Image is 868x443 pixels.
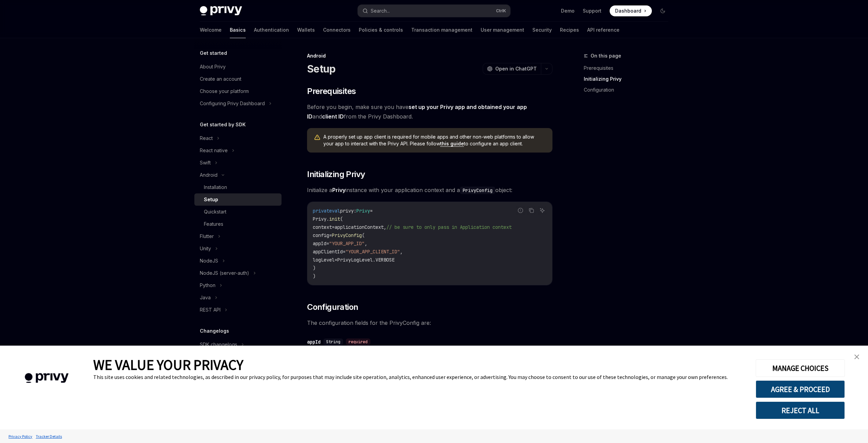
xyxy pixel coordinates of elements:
span: = [335,257,337,263]
a: About Privy [194,61,282,73]
svg: Warning [314,134,321,141]
button: Toggle dark mode [657,5,668,16]
span: = [343,249,345,255]
img: close banner [854,354,859,359]
div: Create an account [200,75,241,83]
a: client ID [322,113,344,120]
span: private [313,208,332,214]
a: Quickstart [194,206,282,218]
a: close banner [850,350,864,364]
a: Basics [230,22,246,38]
span: appId [313,240,326,247]
span: , [400,249,403,255]
div: About Privy [200,63,226,71]
span: Privy [356,208,370,214]
a: Recipes [560,22,579,38]
span: Configuration [307,302,358,313]
button: Search...CtrlK [358,5,510,17]
a: Connectors [323,22,351,38]
div: Configuring Privy Dashboard [200,99,265,108]
a: Features [194,218,282,230]
div: Flutter [200,232,214,240]
a: Transaction management [411,22,472,38]
div: Features [204,220,223,228]
img: dark logo [200,6,242,16]
button: Open in ChatGPT [483,63,541,75]
span: = [370,208,373,214]
div: Android [200,171,218,179]
h5: Get started by SDK [200,121,246,129]
span: = [326,240,329,247]
a: Tracker Details [34,430,64,442]
span: PrivyConfig [332,232,362,238]
span: String [326,339,340,345]
div: appId [307,338,321,345]
a: Welcome [200,22,222,38]
div: SDK changelogs [200,341,237,349]
h1: Setup [307,63,335,75]
button: AGREE & PROCEED [756,380,845,398]
div: Choose your platform [200,87,249,95]
a: Initializing Privy [584,74,674,84]
div: Python [200,281,215,289]
span: "YOUR_APP_CLIENT_ID" [345,249,400,255]
a: this guide [440,141,464,147]
span: Initialize a instance with your application context and a object: [307,185,552,195]
div: Installation [204,183,227,191]
a: API reference [587,22,620,38]
div: This site uses cookies and related technologies, as described in our privacy policy, for purposes... [93,374,745,380]
span: PrivyLogLevel.VERBOSE [337,257,395,263]
a: Dashboard [610,5,652,16]
a: Setup [194,193,282,206]
span: ) [313,265,316,271]
div: React [200,134,213,142]
span: ) [313,273,316,279]
span: init [329,216,340,222]
div: Android [307,52,552,59]
span: context [313,224,332,230]
span: The configuration fields for the PrivyConfig are: [307,318,552,328]
a: Installation [194,181,282,193]
div: Setup [204,195,218,204]
span: config [313,232,329,238]
a: Security [532,22,552,38]
span: WE VALUE YOUR PRIVACY [93,356,243,374]
a: Choose your platform [194,85,282,97]
a: Wallets [297,22,315,38]
div: NodeJS [200,257,218,265]
strong: Privy [332,187,345,193]
a: Privacy Policy [7,430,34,442]
div: NodeJS (server-auth) [200,269,249,277]
a: Create an account [194,73,282,85]
span: On this page [591,52,621,60]
button: REJECT ALL [756,401,845,419]
button: Report incorrect code [516,206,525,215]
a: Prerequisites [584,63,674,74]
div: React native [200,146,228,155]
span: applicationContext, [335,224,386,230]
span: Privy. [313,216,329,222]
h5: Get started [200,49,227,57]
span: Initializing Privy [307,169,365,180]
div: Search... [371,7,390,15]
button: Copy the contents from the code block [527,206,536,215]
span: appClientId [313,249,343,255]
a: User management [481,22,524,38]
span: privy: [340,208,356,214]
span: Before you begin, make sure you have and from the Privy Dashboard. [307,102,552,121]
a: Authentication [254,22,289,38]
button: Ask AI [538,206,547,215]
div: Swift [200,159,211,167]
code: PrivyConfig [460,187,495,194]
div: Quickstart [204,208,226,216]
span: , [365,240,367,247]
img: company logo [10,363,83,393]
span: ( [340,216,343,222]
span: Ctrl K [496,8,506,14]
div: Java [200,294,211,302]
span: Open in ChatGPT [495,65,537,72]
span: // be sure to only pass in Application context [386,224,512,230]
div: Unity [200,244,211,253]
span: val [332,208,340,214]
span: "YOUR_APP_ID" [329,240,365,247]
